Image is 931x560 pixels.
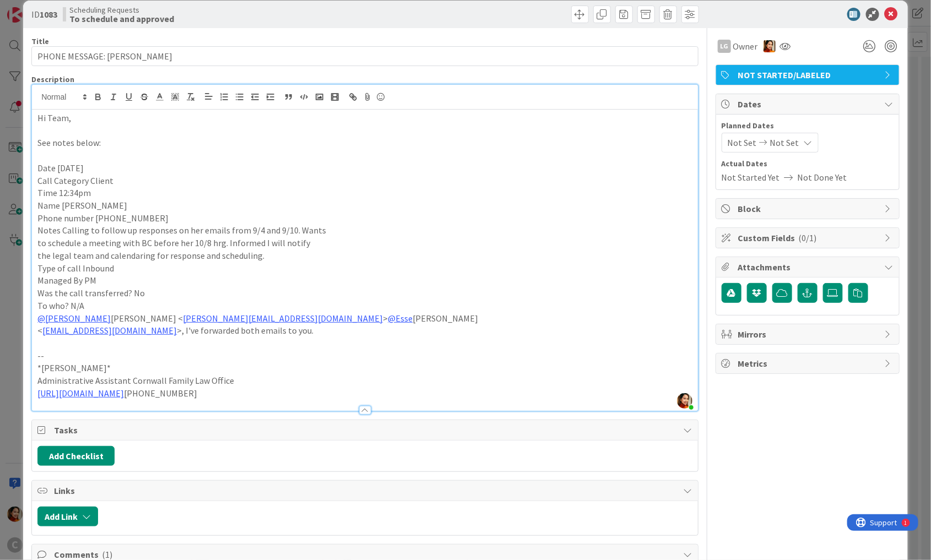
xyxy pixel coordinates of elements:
[42,325,177,336] a: [EMAIL_ADDRESS][DOMAIN_NAME]
[738,260,879,274] span: Attachments
[37,175,692,187] p: Call Category Client
[37,287,692,300] p: Was the call transferred? No
[738,97,879,111] span: Dates
[388,313,413,324] a: @Esse
[37,350,692,362] p: --
[37,162,692,175] p: Date [DATE]
[37,112,692,124] p: Hi Team,
[37,212,692,225] p: Phone number [PHONE_NUMBER]
[37,224,692,237] p: Notes Calling to follow up responses on her emails from 9/4 and 9/10. Wants
[799,232,817,243] span: ( 0/1 )
[722,171,780,184] span: Not Started Yet
[738,357,879,370] span: Metrics
[37,446,115,466] button: Add Checklist
[57,4,60,13] div: 1
[31,46,699,66] input: type card name here...
[722,120,894,132] span: Planned Dates
[54,484,678,497] span: Links
[37,324,692,337] p: < >, I've forwarded both emails to you.
[798,171,847,184] span: Not Done Yet
[102,549,112,560] span: ( 1 )
[37,187,692,199] p: Time 12:34pm
[40,9,57,20] b: 1083
[37,249,692,262] p: the legal team and calendaring for response and scheduling.
[722,158,894,170] span: Actual Dates
[31,36,49,46] label: Title
[37,312,692,325] p: [PERSON_NAME] < > [PERSON_NAME]
[69,14,174,23] b: To schedule and approved
[37,137,692,149] p: See notes below:
[733,40,758,53] span: Owner
[764,40,776,52] img: PM
[37,388,124,399] a: [URL][DOMAIN_NAME]
[770,136,799,149] span: Not Set
[183,313,383,324] a: [PERSON_NAME][EMAIL_ADDRESS][DOMAIN_NAME]
[37,199,692,212] p: Name [PERSON_NAME]
[37,374,692,387] p: Administrative Assistant Cornwall Family Law Office
[37,300,692,312] p: To who? N/A
[37,362,692,374] p: *[PERSON_NAME]*
[738,328,879,341] span: Mirrors
[54,423,678,437] span: Tasks
[728,136,757,149] span: Not Set
[677,393,692,409] img: ZE7sHxBjl6aIQZ7EmcD5y5U36sLYn9QN.jpeg
[738,202,879,215] span: Block
[37,262,692,275] p: Type of call Inbound
[718,40,731,53] div: LG
[31,8,57,21] span: ID
[23,2,50,15] span: Support
[37,237,692,249] p: to schedule a meeting with BC before her 10/8 hrg. Informed I will notify
[69,6,174,14] span: Scheduling Requests
[37,387,692,400] p: [PHONE_NUMBER]
[37,507,98,526] button: Add Link
[31,74,74,84] span: Description
[37,313,111,324] a: @[PERSON_NAME]
[37,274,692,287] p: Managed By PM
[738,231,879,244] span: Custom Fields
[738,68,879,81] span: NOT STARTED/LABELED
